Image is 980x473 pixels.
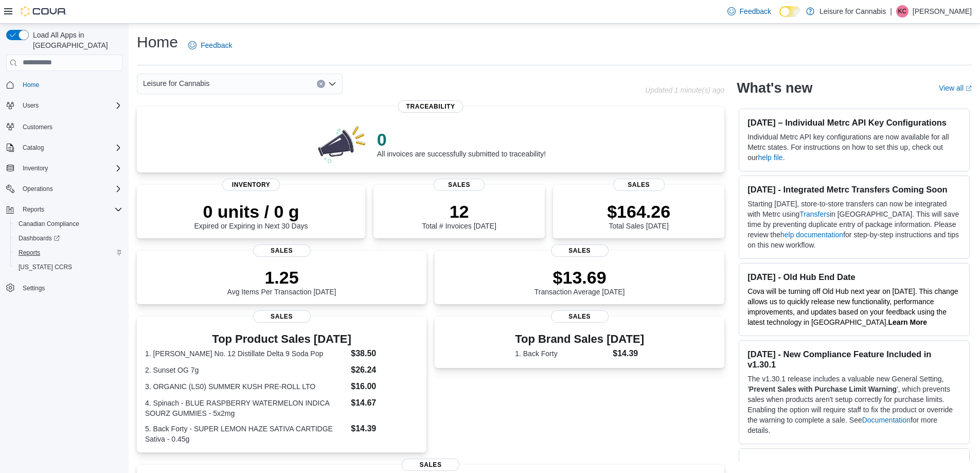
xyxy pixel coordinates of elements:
a: help file [758,153,782,162]
a: Settings [19,282,49,294]
span: Cova will be turning off Old Hub next year on [DATE]. This change allows us to quickly release ne... [747,287,958,326]
a: View allExternal link [939,84,972,92]
a: [US_STATE] CCRS [14,261,76,273]
div: All invoices are successfully submitted to traceability! [377,129,546,158]
span: Users [19,99,122,112]
span: Sales [253,310,311,323]
button: Operations [2,182,127,196]
svg: External link [966,85,972,92]
a: Canadian Compliance [14,218,83,230]
button: Users [19,99,43,112]
h3: [DATE] - Integrated Metrc Transfers Coming Soon [747,184,961,195]
a: Dashboards [10,231,127,246]
span: Users [23,101,39,110]
button: Home [2,77,127,92]
span: Sales [613,179,665,191]
button: Catalog [2,141,127,155]
span: Inventory [222,179,280,191]
button: Inventory [19,162,52,174]
p: | [890,5,892,17]
button: Users [2,98,127,113]
div: Transaction Average [DATE] [534,267,625,296]
span: Catalog [23,144,44,152]
h3: Top Product Sales [DATE] [145,333,418,345]
dt: 1. Back Forty [515,348,609,359]
a: Learn More [888,318,927,326]
p: $13.69 [534,267,625,288]
span: Canadian Compliance [14,218,122,230]
h3: [DATE] – Individual Metrc API Key Configurations [747,117,961,128]
span: Dashboards [14,232,122,244]
dt: 5. Back Forty - SUPER LEMON HAZE SATIVA CARTIDGE Sativa - 0.45g [145,424,347,444]
span: Sales [402,459,459,471]
p: Starting [DATE], store-to-store transfers can now be integrated with Metrc using in [GEOGRAPHIC_D... [747,199,961,250]
span: Home [23,81,39,89]
a: Documentation [862,416,911,424]
p: 12 [422,201,496,222]
div: Total Sales [DATE] [607,201,670,230]
a: Transfers [799,210,830,218]
button: Customers [2,119,127,134]
span: Traceability [398,100,464,113]
span: Customers [23,123,52,131]
span: Reports [23,205,44,214]
span: Sales [551,244,609,257]
h2: What's new [737,80,812,96]
div: Kyna Crumley [896,5,908,17]
p: 0 [377,129,546,150]
p: 1.25 [227,267,336,288]
span: Inventory [19,162,122,174]
dt: 1. [PERSON_NAME] No. 12 Distillate Delta 9 Soda Pop [145,348,347,359]
button: Inventory [2,161,127,176]
span: Inventory [23,164,48,172]
span: Reports [19,203,122,216]
span: Washington CCRS [14,261,122,273]
div: Expired or Expiring in Next 30 Days [194,201,308,230]
div: Avg Items Per Transaction [DATE] [227,267,336,296]
span: Customers [19,120,122,133]
dd: $14.39 [613,347,644,360]
span: Leisure for Cannabis [143,77,209,90]
h3: Top Brand Sales [DATE] [515,333,644,345]
p: $164.26 [607,201,670,222]
p: [PERSON_NAME] [913,5,972,17]
span: Canadian Compliance [19,220,79,228]
span: Sales [253,244,311,257]
span: Settings [23,284,45,292]
button: Catalog [19,142,48,154]
dt: 4. Spinach - BLUE RASPBERRY WATERMELON INDICA SOURZ GUMMIES - 5x2mg [145,398,347,418]
h3: [DATE] - Old Hub End Date [747,272,961,282]
p: The v1.30.1 release includes a valuable new General Setting, ' ', which prevents sales when produ... [747,374,961,435]
button: Canadian Compliance [10,217,127,231]
dd: $16.00 [351,380,418,393]
a: Feedback [723,1,775,22]
img: 0 [315,123,369,164]
span: [US_STATE] CCRS [19,263,72,271]
button: Open list of options [328,80,336,88]
span: Load All Apps in [GEOGRAPHIC_DATA] [29,30,122,50]
span: Sales [551,310,609,323]
a: Home [19,79,43,91]
button: Reports [2,202,127,217]
p: 0 units / 0 g [194,201,308,222]
button: [US_STATE] CCRS [10,260,127,274]
button: Settings [2,281,127,295]
nav: Complex example [6,73,122,322]
p: Individual Metrc API key configurations are now available for all Metrc states. For instructions ... [747,132,961,163]
h3: [DATE] - New Compliance Feature Included in v1.30.1 [747,349,961,370]
span: Feedback [740,6,771,16]
button: Operations [19,183,57,195]
span: Operations [23,185,53,193]
input: Dark Mode [779,6,801,17]
dd: $38.50 [351,347,418,360]
span: Catalog [19,142,122,154]
h1: Home [137,32,178,52]
a: Feedback [184,35,236,56]
span: Operations [19,183,122,195]
span: Reports [19,249,40,257]
span: Dashboards [19,234,60,242]
button: Reports [19,203,48,216]
dt: 2. Sunset OG 7g [145,365,347,375]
